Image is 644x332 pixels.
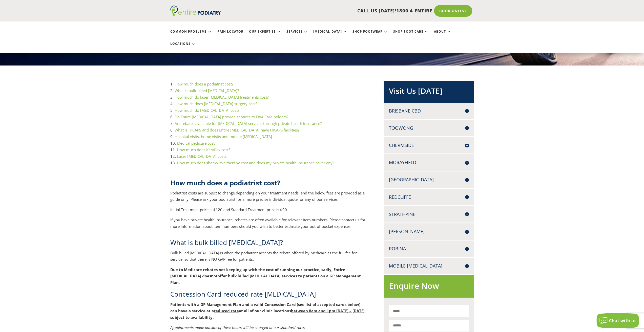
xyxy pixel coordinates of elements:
[389,194,469,200] h4: Redcliffe
[609,318,636,323] span: Chat with us
[170,290,367,301] h2: Concession Card reduced rate [MEDICAL_DATA]
[177,147,230,152] a: How much does Keryflex cost?
[596,313,639,328] button: Chat with us
[177,154,226,159] a: Laser [MEDICAL_DATA] costs
[170,30,212,41] a: Common Problems
[313,30,347,41] a: [MEDICAL_DATA]
[393,30,428,41] a: Shop Foot Care
[389,228,469,235] h4: [PERSON_NAME]
[214,308,239,313] span: reduced rate
[396,8,432,14] span: 1800 4 ENTIRE
[389,211,469,217] h4: Strathpine
[389,246,469,252] h4: Robina
[170,207,367,217] p: Initial Treatment price is $120 and Standard Treatment price is $90.
[177,141,215,146] a: Medical pedicure cost
[170,178,280,187] strong: How much does a podiatrist cost?
[175,134,272,139] a: Hospital visits, home visits and mobile [MEDICAL_DATA]
[170,190,367,207] p: Podiatrist costs are subject to change depending on your treatment needs, and the below fees are ...
[211,273,218,278] b: not
[170,325,306,330] em: Appointments made outside of these hours will be charged at our standard rates.
[249,30,281,41] a: Our Expertise
[170,42,196,53] a: Locations
[175,81,233,86] a: How much does a podiatrist cost?
[170,250,367,267] p: Bulk billed [MEDICAL_DATA] is when the podiatrist accepts the rebate offered by Medicare as the f...
[389,86,469,99] h2: Visit Us [DATE]
[175,114,288,119] a: Do Entire [MEDICAL_DATA] provide services to DVA Card holders?
[434,30,451,41] a: About
[389,176,469,183] h4: [GEOGRAPHIC_DATA]
[389,280,469,294] h2: Enquire Now
[170,12,221,17] a: Entire Podiatry
[286,30,308,41] a: Services
[175,127,299,132] a: What is HICAPS and does Entire [MEDICAL_DATA] have HICAPS facilities?
[389,125,469,131] h4: Toowong
[389,108,469,114] h4: Brisbane CBD
[170,273,361,285] b: offer bulk billed [MEDICAL_DATA] services to patients on a GP Management Plan.
[389,159,469,166] h4: Morayfield
[389,142,469,148] h4: Chermside
[170,302,366,320] b: Patients with a GP Management Plan and a valid Concession Card (see list of accepted cards below)...
[170,238,367,250] h2: What is bulk billed [MEDICAL_DATA]?
[352,30,388,41] a: Shop Footwear
[175,88,239,93] a: What is bulk-billed [MEDICAL_DATA]?
[170,6,221,16] img: logo (1)
[177,160,334,165] a: How much does shockwave therapy cost and does my private health insurance cover any?
[175,108,239,113] a: How much do [MEDICAL_DATA] cost?
[175,95,268,100] a: How much do laser [MEDICAL_DATA] treatments cost?
[434,5,472,17] a: Book Online
[170,217,367,230] p: If you have private health insurance, rebates are often available for relevant item numbers. Plea...
[175,101,257,106] a: How much does [MEDICAL_DATA] surgery cost?
[240,8,432,14] p: CALL US [DATE]!
[291,308,365,313] span: between 8am and 1pm [DATE] – [DATE]
[217,30,243,41] a: Pain Locator
[389,263,469,269] h4: Mobile [MEDICAL_DATA]
[175,121,322,126] a: Are rebates available for [MEDICAL_DATA] services through private health insurance?
[170,267,345,279] b: Due to Medicare rebates not keeping up with the cost of running our practice, sadly, Entire [MEDI...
